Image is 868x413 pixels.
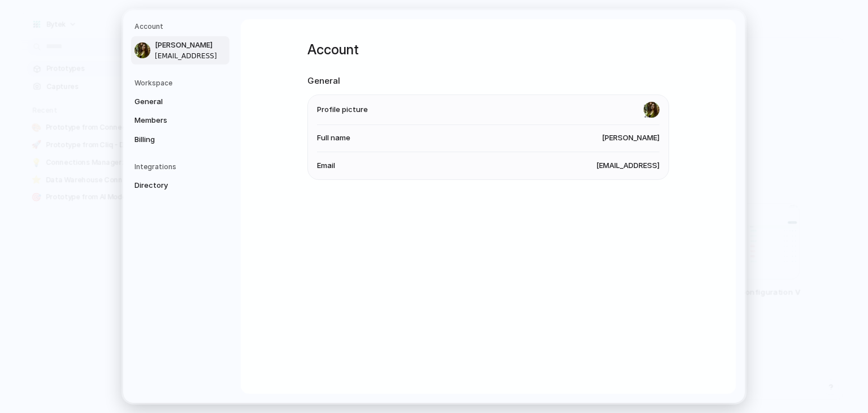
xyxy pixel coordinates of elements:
a: Directory [131,177,229,195]
span: [PERSON_NAME] [602,133,659,144]
span: [PERSON_NAME] [155,40,227,51]
span: [EMAIL_ADDRESS] [155,51,227,61]
a: Members [131,111,229,130]
span: Email [317,160,335,171]
span: Directory [134,180,207,191]
h5: Integrations [134,162,229,172]
span: Billing [134,134,207,145]
a: Billing [131,131,229,149]
a: [PERSON_NAME][EMAIL_ADDRESS] [131,36,229,64]
span: Profile picture [317,104,368,115]
span: General [134,96,207,107]
span: Members [134,115,207,126]
h5: Account [134,21,229,32]
a: General [131,93,229,111]
h1: Account [307,40,669,60]
span: Full name [317,133,350,144]
h5: Workspace [134,78,229,88]
h2: General [307,75,669,88]
span: [EMAIL_ADDRESS] [596,160,659,171]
